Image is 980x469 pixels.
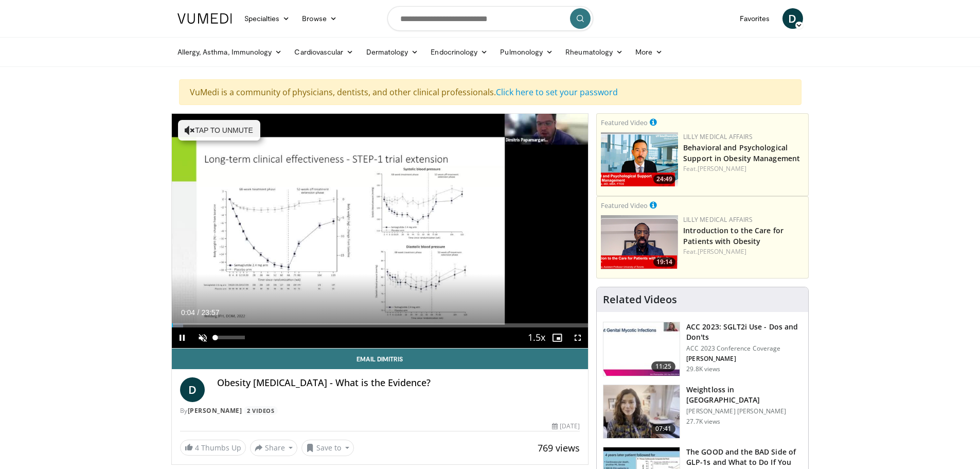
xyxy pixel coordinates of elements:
input: Search topics, interventions [387,6,593,31]
a: Lilly Medical Affairs [683,132,753,141]
button: Tap to unmute [178,120,260,141]
p: [PERSON_NAME] [PERSON_NAME] [686,407,802,415]
a: Email Dimitris [172,349,589,369]
span: 769 views [538,442,580,454]
a: More [629,42,669,62]
button: Pause [172,327,192,348]
p: ACC 2023 Conference Coverage [686,344,802,353]
a: Dermatology [360,42,425,62]
div: Progress Bar [172,323,589,327]
a: [PERSON_NAME] [188,406,242,415]
a: 24:49 [601,132,678,186]
a: Browse [296,8,343,29]
p: [PERSON_NAME] [686,355,802,363]
img: acc2e291-ced4-4dd5-b17b-d06994da28f3.png.150x105_q85_crop-smart_upscale.png [601,215,678,269]
a: Lilly Medical Affairs [683,215,753,224]
span: 4 [195,443,199,453]
a: [PERSON_NAME] [698,247,746,256]
div: Feat. [683,247,804,256]
p: 27.7K views [686,418,720,426]
img: VuMedi Logo [177,13,232,24]
a: 2 Videos [244,406,278,415]
img: ba3304f6-7838-4e41-9c0f-2e31ebde6754.png.150x105_q85_crop-smart_upscale.png [601,132,678,186]
h4: Obesity [MEDICAL_DATA] - What is the Evidence? [217,377,580,389]
a: Introduction to the Care for Patients with Obesity [683,225,783,246]
button: Share [250,440,298,456]
div: [DATE] [552,422,580,431]
img: 9258cdf1-0fbf-450b-845f-99397d12d24a.150x105_q85_crop-smart_upscale.jpg [603,322,680,376]
h4: Related Videos [603,293,677,306]
a: 07:41 Weightloss in [GEOGRAPHIC_DATA] [PERSON_NAME] [PERSON_NAME] 27.7K views [603,385,802,439]
a: D [782,8,803,29]
a: Behavioral and Psychological Support in Obesity Management [683,143,800,163]
button: Unmute [192,327,213,348]
a: Favorites [734,8,776,29]
h3: ACC 2023: SGLT2i Use - Dos and Don'ts [686,322,802,342]
span: 24:49 [653,175,675,184]
a: [PERSON_NAME] [698,164,746,173]
span: / [198,308,200,317]
span: 0:04 [181,308,195,317]
span: 23:57 [201,308,219,317]
div: Feat. [683,164,804,173]
a: Pulmonology [494,42,559,62]
div: VuMedi is a community of physicians, dentists, and other clinical professionals. [179,79,801,105]
a: 19:14 [601,215,678,269]
small: Featured Video [601,118,648,127]
a: 4 Thumbs Up [180,440,246,456]
a: D [180,377,205,402]
span: 07:41 [651,424,676,434]
div: By [180,406,580,415]
a: Allergy, Asthma, Immunology [171,42,289,62]
div: Volume Level [216,336,245,339]
a: Rheumatology [559,42,629,62]
p: 29.8K views [686,365,720,373]
a: 11:25 ACC 2023: SGLT2i Use - Dos and Don'ts ACC 2023 Conference Coverage [PERSON_NAME] 29.8K views [603,322,802,376]
span: 19:14 [653,257,675,267]
a: Cardiovascular [288,42,360,62]
button: Save to [301,440,354,456]
a: Specialties [238,8,296,29]
button: Enable picture-in-picture mode [547,327,567,348]
img: 9983fed1-7565-45be-8934-aef1103ce6e2.150x105_q85_crop-smart_upscale.jpg [603,385,680,439]
small: Featured Video [601,201,648,210]
a: Endocrinology [424,42,494,62]
a: Click here to set your password [496,86,618,98]
span: 11:25 [651,361,676,372]
button: Fullscreen [567,327,588,348]
button: Playback Rate [526,327,547,348]
video-js: Video Player [172,114,589,349]
h3: Weightloss in [GEOGRAPHIC_DATA] [686,385,802,405]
